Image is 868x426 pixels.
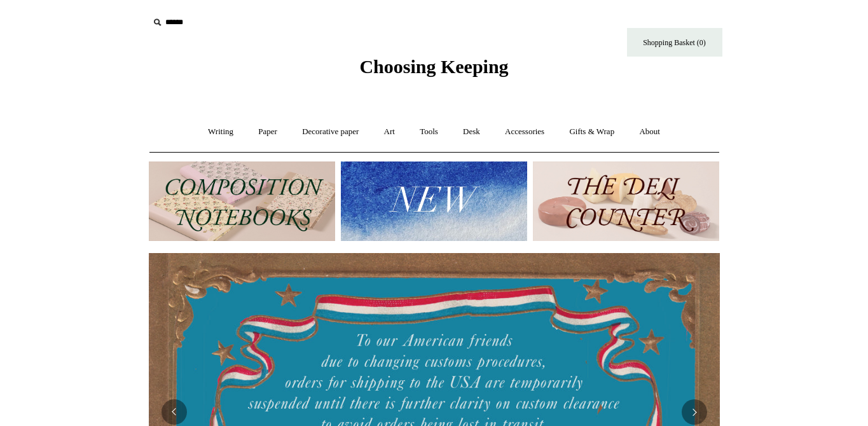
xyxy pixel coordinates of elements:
a: Shopping Basket (0) [627,28,722,57]
a: Gifts & Wrap [558,115,626,149]
button: Previous [162,399,187,425]
a: Tools [408,115,450,149]
a: Choosing Keeping [359,66,508,75]
a: Accessories [493,115,556,149]
a: About [628,115,672,149]
button: Next [682,399,707,425]
img: 202302 Composition ledgers.jpg__PID:69722ee6-fa44-49dd-a067-31375e5d54ec [149,161,335,241]
a: Desk [451,115,492,149]
img: New.jpg__PID:f73bdf93-380a-4a35-bcfe-7823039498e1 [341,161,527,241]
a: Art [373,115,406,149]
a: Paper [247,115,289,149]
img: The Deli Counter [533,161,719,241]
a: Decorative paper [291,115,370,149]
span: Choosing Keeping [359,56,508,77]
a: Writing [196,115,245,149]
